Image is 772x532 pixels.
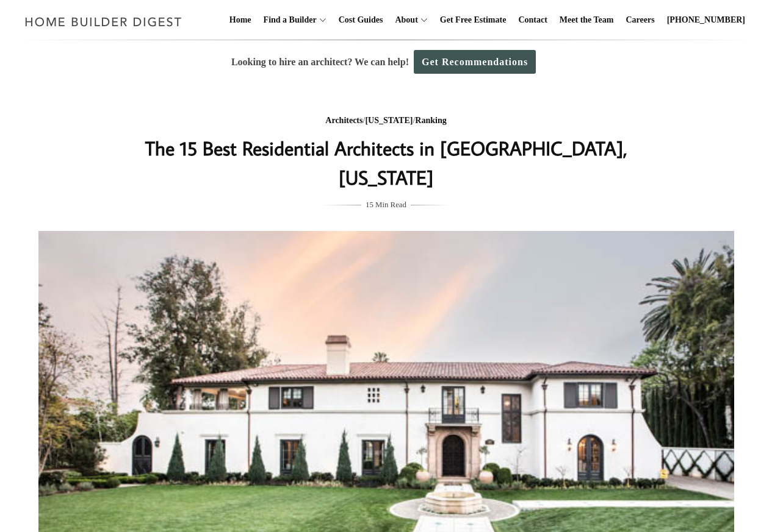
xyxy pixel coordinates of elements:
div: / / [143,113,630,129]
img: Home Builder Digest [20,10,187,34]
a: Cost Guides [334,1,388,40]
a: Get Recommendations [414,50,536,74]
a: [PHONE_NUMBER] [662,1,750,40]
span: 15 Min Read [366,198,406,211]
a: About [390,1,417,40]
h1: The 15 Best Residential Architects in [GEOGRAPHIC_DATA], [US_STATE] [143,133,630,192]
a: Contact [513,1,552,40]
a: Find a Builder [259,1,317,40]
a: Ranking [415,116,446,125]
a: Home [225,1,256,40]
a: [US_STATE] [365,116,413,125]
a: Architects [325,116,363,125]
a: Meet the Team [555,1,619,40]
a: Careers [621,1,660,40]
a: Get Free Estimate [435,1,511,40]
